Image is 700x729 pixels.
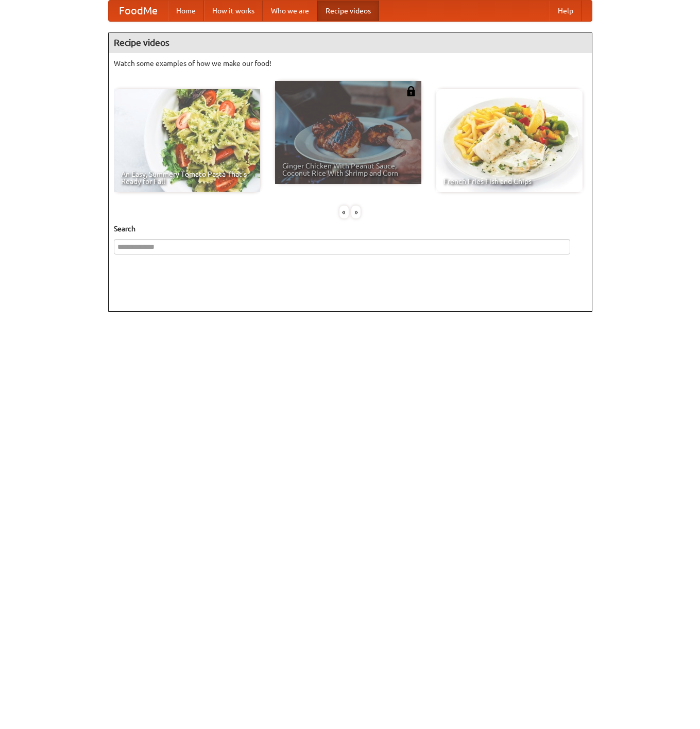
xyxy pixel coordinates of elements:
a: Recipe videos [317,1,379,21]
a: French Fries Fish and Chips [436,89,583,192]
span: An Easy, Summery Tomato Pasta That's Ready for Fall [121,171,253,185]
a: Who we are [263,1,317,21]
h5: Search [114,224,587,234]
a: Help [550,1,582,21]
a: Home [168,1,204,21]
p: Watch some examples of how we make our food! [114,58,587,69]
div: » [351,206,361,218]
img: 483408.png [406,86,416,96]
a: An Easy, Summery Tomato Pasta That's Ready for Fall [114,89,260,192]
div: « [339,206,349,218]
h4: Recipe videos [109,32,592,53]
a: How it works [204,1,263,21]
a: FoodMe [109,1,168,21]
span: French Fries Fish and Chips [443,178,575,185]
